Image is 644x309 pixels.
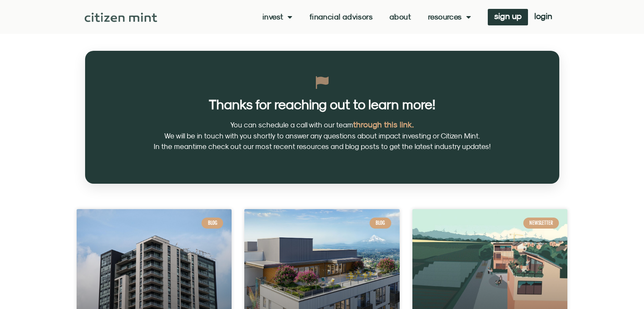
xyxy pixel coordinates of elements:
p: You can schedule a call with our team We will be in touch with you shortly to answer any question... [153,119,492,152]
div: Newsletter [523,218,559,229]
span: login [534,13,552,19]
a: sign up [488,9,528,25]
div: Blog [370,218,391,229]
a: login [528,9,558,25]
img: Citizen Mint [85,13,157,22]
a: through this link. [353,120,414,129]
div: Blog [202,218,223,229]
a: Resources [428,13,471,21]
a: About [390,13,411,21]
h2: Thanks for reaching out to learn more! [111,97,534,111]
span: sign up [494,13,522,19]
a: Invest [263,13,293,21]
nav: Menu [263,13,471,21]
a: Financial Advisors [310,13,373,21]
